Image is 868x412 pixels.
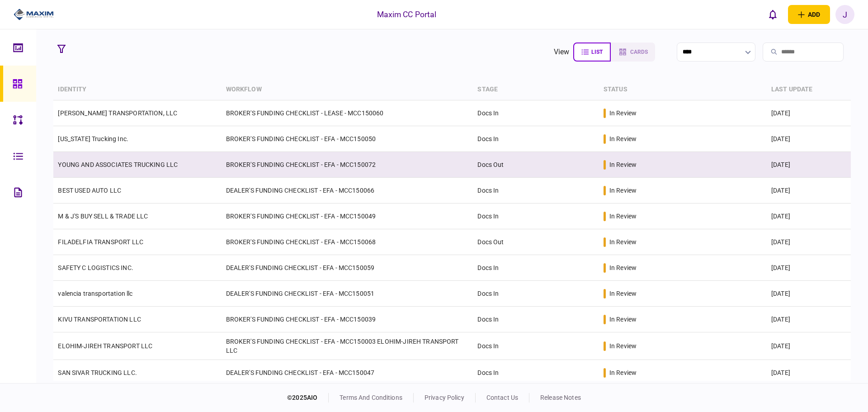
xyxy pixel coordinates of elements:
[58,213,148,220] a: M & J'S BUY SELL & TRADE LLC
[425,394,464,401] a: privacy policy
[222,100,473,126] td: BROKER'S FUNDING CHECKLIST - LEASE - MCC150060
[835,5,854,24] button: J
[222,178,473,204] td: DEALER'S FUNDING CHECKLIST - EFA - MCC150066
[473,178,599,204] td: Docs In
[767,126,851,152] td: [DATE]
[58,187,121,194] a: BEST USED AUTO LLC
[573,43,611,62] button: list
[222,152,473,178] td: BROKER'S FUNDING CHECKLIST - EFA - MCC150072
[222,255,473,281] td: DEALER'S FUNDING CHECKLIST - EFA - MCC150059
[473,126,599,152] td: Docs In
[486,394,518,401] a: contact us
[764,5,783,24] button: open notifications list
[340,394,402,401] a: terms and conditions
[767,100,851,126] td: [DATE]
[58,316,141,323] a: KIVU TRANSPORTATION LLC
[609,109,637,118] div: in review
[473,79,599,100] th: stage
[609,134,637,143] div: in review
[58,369,137,376] a: SAN SIVAR TRUCKING LLC.
[609,289,637,298] div: in review
[58,109,177,117] a: [PERSON_NAME] TRANSPORTATION, LLC
[609,237,637,246] div: in review
[611,43,655,62] button: cards
[609,212,637,221] div: in review
[473,152,599,178] td: Docs Out
[767,360,851,386] td: [DATE]
[222,332,473,360] td: BROKER'S FUNDING CHECKLIST - EFA - MCC150003 ELOHIM-JIREH TRANSPORT LLC
[377,9,437,20] div: Maxim CC Portal
[767,152,851,178] td: [DATE]
[473,281,599,307] td: Docs In
[222,126,473,152] td: BROKER'S FUNDING CHECKLIST - EFA - MCC150050
[767,229,851,255] td: [DATE]
[609,186,637,195] div: in review
[222,204,473,229] td: BROKER'S FUNDING CHECKLIST - EFA - MCC150049
[609,160,637,169] div: in review
[287,393,329,403] div: © 2025 AIO
[473,307,599,332] td: Docs In
[767,307,851,332] td: [DATE]
[767,178,851,204] td: [DATE]
[222,281,473,307] td: DEALER'S FUNDING CHECKLIST - EFA - MCC150051
[14,8,54,21] img: client company logo
[58,342,152,350] a: ELOHIM-JIREH TRANSPORT LLC
[788,5,830,24] button: open adding identity options
[473,360,599,386] td: Docs In
[630,49,648,55] span: cards
[473,255,599,281] td: Docs In
[591,49,603,55] span: list
[609,315,637,324] div: in review
[58,264,133,271] a: SAFETY C LOGISTICS INC.
[473,100,599,126] td: Docs In
[599,79,767,100] th: status
[609,263,637,272] div: in review
[767,281,851,307] td: [DATE]
[767,204,851,229] td: [DATE]
[554,47,570,57] div: view
[222,79,473,100] th: workflow
[767,255,851,281] td: [DATE]
[222,360,473,386] td: DEALER'S FUNDING CHECKLIST - EFA - MCC150047
[58,290,132,297] a: valencia transportation llc
[767,332,851,360] td: [DATE]
[473,229,599,255] td: Docs Out
[609,341,637,350] div: in review
[473,332,599,360] td: Docs In
[58,238,143,246] a: FILADELFIA TRANSPORT LLC
[222,307,473,332] td: BROKER'S FUNDING CHECKLIST - EFA - MCC150039
[540,394,581,401] a: release notes
[222,229,473,255] td: BROKER'S FUNDING CHECKLIST - EFA - MCC150068
[767,79,851,100] th: last update
[53,79,221,100] th: identity
[473,204,599,229] td: Docs In
[58,135,128,142] a: [US_STATE] Trucking Inc.
[609,368,637,377] div: in review
[58,161,178,168] a: YOUNG AND ASSOCIATES TRUCKING LLC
